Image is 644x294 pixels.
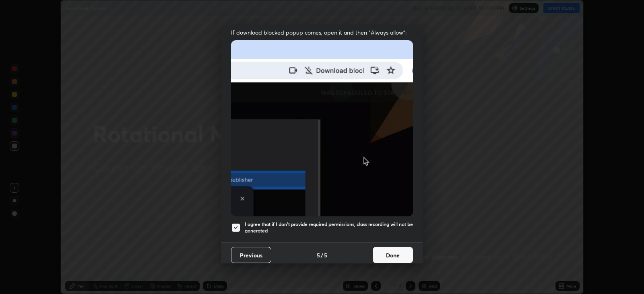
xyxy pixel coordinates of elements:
[324,251,327,259] h4: 5
[245,221,413,234] h5: I agree that if I don't provide required permissions, class recording will not be generated
[231,40,413,216] img: downloads-permission-blocked.gif
[321,251,323,259] h4: /
[231,29,413,36] span: If download blocked popup comes, open it and then "Always allow":
[317,251,320,259] h4: 5
[373,247,413,263] button: Done
[231,247,271,263] button: Previous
